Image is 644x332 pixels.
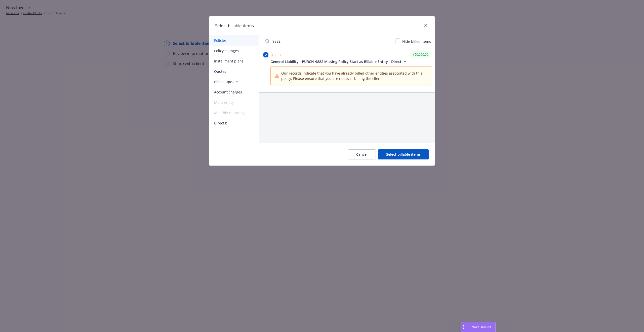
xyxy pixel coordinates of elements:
button: General Liability - PURCH-9882 Missing Policy Start as Billable Entity - Direct [270,59,432,64]
span: Nova Assist [471,325,491,329]
span: Monthly reporting [209,108,259,118]
input: Filter by keyword [262,36,392,46]
div: Drag to move [461,322,467,332]
button: Billing updates [209,77,259,87]
button: Select billable items [378,149,429,159]
button: Installment plans [209,56,259,66]
button: Policy changes [209,46,259,56]
span: General Liability - PURCH-9882 Missing Policy Start as Billable Entity - Direct [270,59,401,64]
button: Direct bill [209,118,259,128]
span: Our records indicate that you have already billed other entities associated with this policy. Ple... [281,71,428,81]
span: Multi-entity [209,97,259,108]
h1: Select billable items [215,22,254,29]
button: Quotes [209,66,259,77]
button: Nova Assist [461,322,496,332]
span: Hide billed items [402,39,431,44]
span: Policy [270,53,281,57]
div: $50,000.00 [410,51,431,58]
a: close [423,22,429,28]
button: Cancel [348,149,376,159]
button: Policies [209,35,259,46]
button: Account charges [209,87,259,97]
